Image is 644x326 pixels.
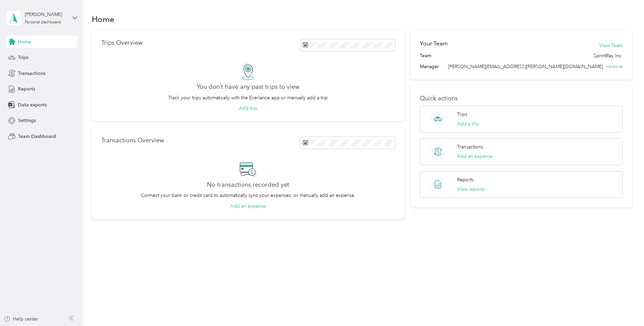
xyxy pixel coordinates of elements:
span: Manager [420,63,439,70]
div: [PERSON_NAME] [25,11,67,18]
span: Trips [18,54,28,61]
button: Add an expense [230,203,266,210]
p: Reports [457,176,474,183]
button: Add an expense [457,153,493,160]
span: Data exports [18,101,47,108]
span: Team Dashboard [18,133,56,140]
p: Connect your bank or credit card to automatically sync your expenses, or manually add an expense. [141,192,356,199]
h1: Home [92,16,114,23]
button: Add a trip [457,120,479,127]
button: View reports [457,186,485,193]
div: Personal dashboard [25,20,61,24]
button: View Team [599,42,623,49]
span: Transactions [18,70,45,77]
span: + 6 more [605,64,623,69]
h2: You don’t have any past trips to view [197,83,299,90]
p: Transactions Overview [101,137,164,144]
button: Help center [4,315,38,323]
button: Add trip [239,105,257,112]
iframe: Everlance-gr Chat Button Frame [606,288,644,326]
span: Reports [18,85,35,93]
p: Quick actions [420,95,623,102]
p: Transactions [457,143,483,150]
p: Trips Overview [101,39,143,46]
span: Settings [18,117,36,124]
span: Team [420,52,431,59]
p: Track your trips automatically with the Everlance app or manually add a trip [168,94,328,101]
p: Trips [457,111,467,118]
span: Home [18,38,31,45]
span: SprintRay Inc. [594,52,623,59]
h2: Your Team [420,39,448,48]
span: [PERSON_NAME][EMAIL_ADDRESS][PERSON_NAME][DOMAIN_NAME] [448,64,603,69]
h2: No transactions recorded yet [207,181,289,188]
